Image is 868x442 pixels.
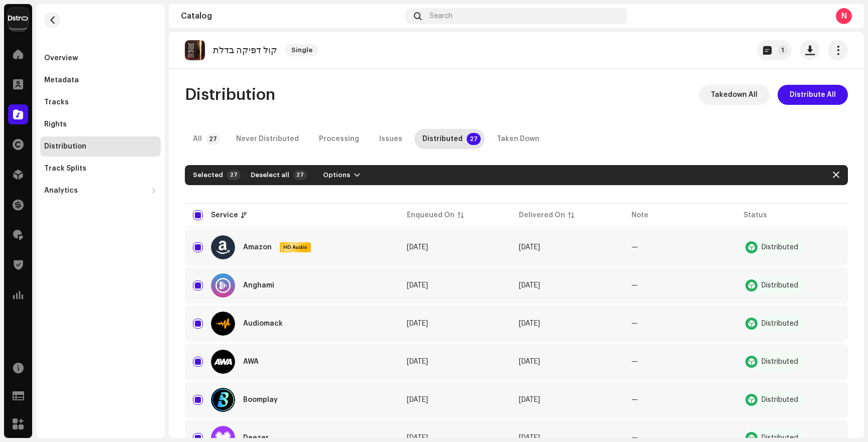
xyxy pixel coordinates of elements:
[631,434,638,441] re-a-table-badge: —
[407,210,455,220] div: Enqueued On
[236,129,299,149] div: Never Distributed
[40,181,161,201] re-m-nav-dropdown: Analytics
[44,165,86,173] div: Track Splits
[407,282,428,289] span: Oct 4, 2025
[8,8,28,28] img: a754eb8e-f922-4056-8001-d1d15cdf72ef
[193,129,202,149] div: All
[243,396,278,403] div: Boomplay
[323,165,350,185] span: Options
[762,396,798,403] div: Distributed
[519,320,540,327] span: Oct 4, 2025
[790,85,836,105] span: Distribute All
[44,76,79,84] div: Metadata
[762,282,798,289] div: Distributed
[243,320,283,327] div: Audiomack
[243,282,274,289] div: Anghami
[315,167,368,183] button: Options
[762,434,798,441] div: Distributed
[40,92,161,112] re-m-nav-item: Tracks
[211,210,238,220] div: Service
[181,12,402,20] div: Catalog
[762,358,798,365] div: Distributed
[631,320,638,327] re-a-table-badge: —
[407,396,428,403] span: Oct 4, 2025
[40,159,161,179] re-m-nav-item: Track Splits
[243,358,259,365] div: AWA
[519,210,565,220] div: Delivered On
[193,171,223,179] div: Selected
[185,40,205,60] img: 3d8fee1a-c82a-4fff-84d0-ff2a82d366d8
[699,85,770,105] button: Takedown All
[44,54,78,62] div: Overview
[778,85,848,105] button: Distribute All
[631,282,638,289] re-a-table-badge: —
[319,129,359,149] div: Processing
[293,170,307,180] p-badge: 27
[285,44,318,56] span: Single
[379,129,402,149] div: Issues
[762,320,798,327] div: Distributed
[245,167,311,183] button: Deselect all27
[251,165,289,185] span: Deselect all
[407,358,428,365] span: Oct 4, 2025
[40,70,161,90] re-m-nav-item: Metadata
[519,244,540,251] span: Oct 4, 2025
[206,133,220,145] p-badge: 27
[44,142,86,151] div: Distribution
[519,358,540,365] span: Oct 4, 2025
[836,8,852,24] div: N
[243,244,272,251] div: Amazon
[407,320,428,327] span: Oct 4, 2025
[631,396,638,403] re-a-table-badge: —
[757,40,792,60] button: 1
[467,133,481,145] p-badge: 27
[519,396,540,403] span: Oct 4, 2025
[44,98,69,106] div: Tracks
[631,244,638,251] re-a-table-badge: —
[778,45,788,55] p-badge: 1
[711,85,757,105] span: Takedown All
[429,12,453,20] span: Search
[227,170,241,180] div: 27
[519,282,540,289] span: Oct 4, 2025
[44,120,67,128] div: Rights
[631,358,638,365] re-a-table-badge: —
[407,244,428,251] span: Oct 4, 2025
[422,129,463,149] div: Distributed
[44,187,78,195] div: Analytics
[185,85,275,105] span: Distribution
[519,434,540,441] span: Oct 4, 2025
[213,45,277,56] p: קול דפיקה בדלת
[40,136,161,157] re-m-nav-item: Distribution
[281,244,310,251] span: HD Audio
[40,48,161,68] re-m-nav-item: Overview
[497,129,539,149] div: Taken Down
[40,114,161,134] re-m-nav-item: Rights
[762,244,798,251] div: Distributed
[407,434,428,441] span: Oct 4, 2025
[243,434,269,441] div: Deezer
